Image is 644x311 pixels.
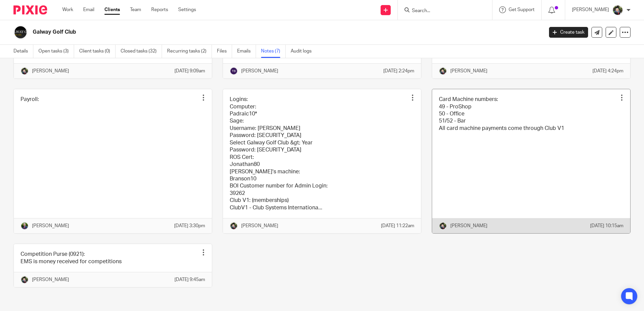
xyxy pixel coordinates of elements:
img: Logo.png [13,25,28,39]
a: Open tasks (3) [38,45,74,58]
img: Jade.jpeg [230,222,238,230]
img: Jade.jpeg [439,67,447,75]
span: Get Support [509,7,535,12]
a: Create task [549,27,588,38]
a: Files [217,45,232,58]
img: Jade.jpeg [439,222,447,230]
a: Emails [237,45,256,58]
p: [PERSON_NAME] [32,276,69,283]
p: [DATE] 11:22am [381,222,414,229]
img: Jade.jpeg [612,5,623,15]
a: Clients [104,6,120,13]
p: [PERSON_NAME] [32,68,69,74]
p: [PERSON_NAME] [450,222,487,229]
p: [DATE] 3:30pm [174,222,205,229]
img: Jade.jpeg [21,67,29,75]
h2: Galway Golf Club [33,29,438,36]
img: svg%3E [230,67,238,75]
p: [PERSON_NAME] [241,68,278,74]
a: Audit logs [291,45,317,58]
a: Notes (7) [261,45,286,58]
p: [PERSON_NAME] [32,222,69,229]
p: [PERSON_NAME] [572,6,609,13]
a: Recurring tasks (2) [167,45,212,58]
img: Pixie [13,5,47,14]
p: [DATE] 9:45am [174,276,205,283]
a: Work [62,6,73,13]
a: Team [130,6,141,13]
img: Jade.jpeg [21,276,29,284]
a: Email [83,6,94,13]
p: [DATE] 4:24pm [592,68,623,74]
input: Search [411,8,472,14]
a: Reports [151,6,168,13]
a: Closed tasks (32) [121,45,162,58]
p: [DATE] 9:09am [174,68,205,74]
a: Client tasks (0) [79,45,116,58]
p: [PERSON_NAME] [450,68,487,74]
a: Settings [178,6,196,13]
img: download.png [21,222,29,230]
p: [DATE] 10:15am [590,222,623,229]
a: Details [13,45,33,58]
p: [DATE] 2:24pm [383,68,414,74]
p: [PERSON_NAME] [241,222,278,229]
